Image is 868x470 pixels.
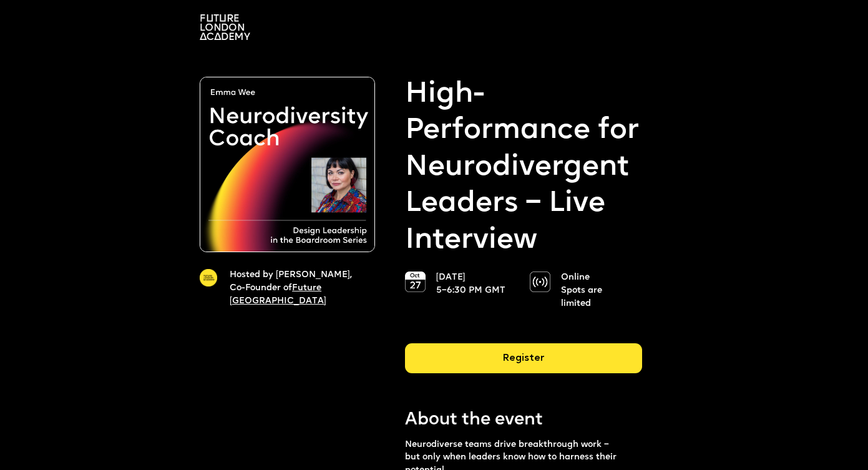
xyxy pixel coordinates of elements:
[436,272,509,298] p: [DATE] 5–6:30 PM GMT
[405,343,642,373] div: Register
[405,77,642,259] strong: High-Performance for Neurodivergent Leaders – Live Interview
[405,343,642,383] a: Register
[405,408,642,433] p: About the event
[561,272,634,311] p: Online Spots are limited
[200,269,217,286] img: A yellow circle with Future London Academy logo
[200,14,250,40] img: A logo saying in 3 lines: Future London Academy
[230,269,361,308] p: Hosted by [PERSON_NAME], Co-Founder of
[230,284,326,305] a: Future [GEOGRAPHIC_DATA]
